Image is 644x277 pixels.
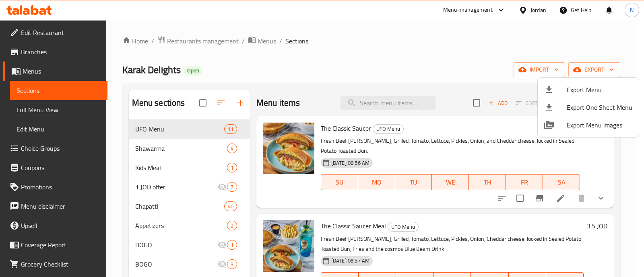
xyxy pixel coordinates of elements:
li: Export menu items [538,81,639,98]
span: Export One Sheet Menu [567,103,632,112]
li: Export Menu images [538,116,639,134]
span: Export Menu [567,85,632,94]
span: Export Menu images [567,120,632,130]
li: Export one sheet menu items [538,98,639,116]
